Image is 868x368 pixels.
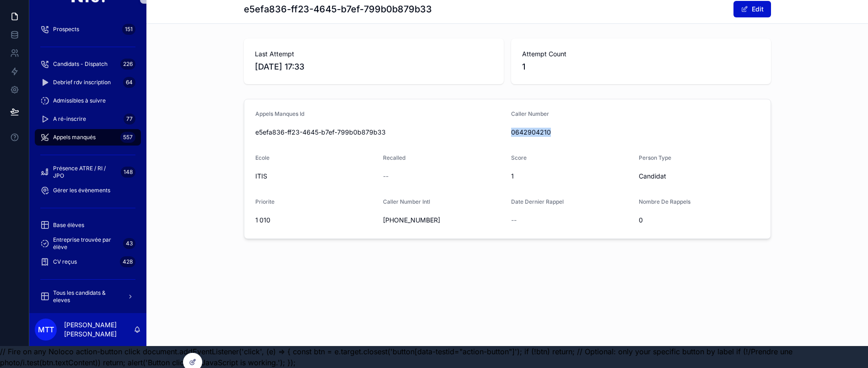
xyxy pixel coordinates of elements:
span: [PHONE_NUMBER] [383,216,504,225]
span: A ré-inscrire [53,115,86,123]
a: Gérer les évènements [35,182,141,199]
span: Attempt Count [522,49,760,59]
a: Admissibles à suivre [35,92,141,109]
a: Présence ATRE / RI / JPO148 [35,164,141,180]
span: Présence ATRE / RI / JPO [53,165,117,179]
a: Prospects151 [35,21,141,38]
span: Debrief rdv inscription [53,79,111,86]
span: Candidat [639,172,760,181]
span: Caller Number [511,110,549,117]
span: Gérer les évènements [53,187,110,194]
a: Base élèves [35,217,141,233]
button: Edit [733,1,771,17]
span: 1 010 [255,216,376,225]
span: ITIS [255,172,376,181]
span: Recalled [383,154,405,161]
div: 557 [120,132,135,143]
span: Date Dernier Rappel [511,198,564,205]
a: Tous les candidats & eleves [35,288,141,305]
span: -- [511,216,517,225]
span: Tous les candidats & eleves [53,289,120,304]
span: -- [383,172,388,181]
span: 1 [522,60,760,73]
span: Admissibles à suivre [53,97,106,104]
span: Last Attempt [255,49,493,59]
span: Caller Number Intl [383,198,430,205]
a: Appels manqués557 [35,129,141,146]
span: Score [511,154,527,161]
div: 151 [122,24,135,35]
div: 43 [123,238,135,249]
h1: e5efa836-ff23-4645-b7ef-799b0b879b33 [244,3,432,16]
span: Ecole [255,154,270,161]
span: Candidats - Dispatch [53,60,108,68]
a: Candidats - Dispatch226 [35,56,141,72]
span: Nombre De Rappels [639,198,690,205]
span: Prospects [53,26,79,33]
span: CV reçus [53,258,77,265]
span: [DATE] 17:33 [255,60,493,73]
span: Appels Manques Id [255,110,304,117]
a: CV reçus428 [35,254,141,270]
span: Appels manqués [53,134,96,141]
span: Entreprise trouvée par élève [53,236,119,251]
span: Priorite [255,198,275,205]
span: Person Type [639,154,671,161]
span: 1 [511,172,632,181]
a: Entreprise trouvée par élève43 [35,235,141,252]
a: Debrief rdv inscription64 [35,74,141,91]
div: 64 [123,77,135,88]
div: 77 [124,114,135,124]
span: Base élèves [53,222,84,229]
a: A ré-inscrire77 [35,111,141,127]
span: e5efa836-ff23-4645-b7ef-799b0b879b33 [255,128,504,137]
span: 0 [639,216,760,225]
div: 148 [121,167,135,178]
div: 226 [120,59,135,70]
p: [PERSON_NAME] [PERSON_NAME] [64,320,134,339]
span: MTT [38,324,54,335]
div: scrollable content [29,15,146,313]
div: 428 [120,256,135,267]
span: 0642904210 [511,128,760,137]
